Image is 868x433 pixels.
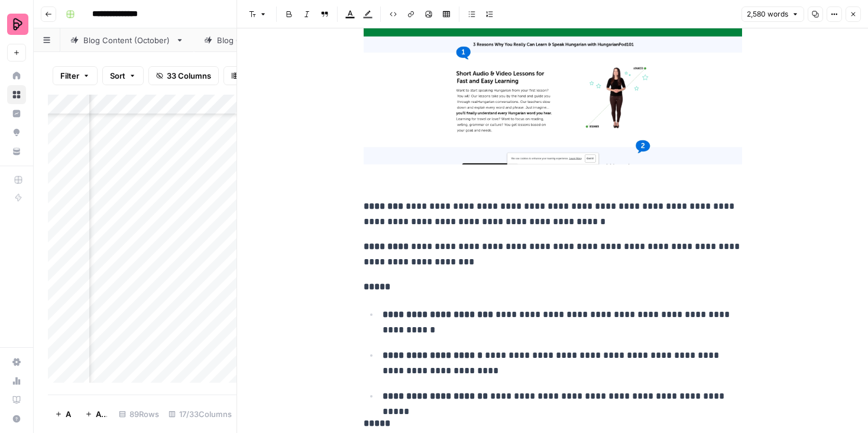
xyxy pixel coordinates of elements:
[7,390,26,409] a: Learning Hub
[83,34,171,46] div: Blog Content (October)
[7,371,26,390] a: Usage
[102,66,144,85] button: Sort
[167,70,211,82] span: 33 Columns
[7,9,26,39] button: Workspace: Preply
[53,66,98,85] button: Filter
[741,7,804,22] button: 2,580 words
[96,408,107,420] span: Add 10 Rows
[194,28,338,52] a: Blog Content (September)
[7,409,26,428] button: Help + Support
[7,66,26,85] a: Home
[148,66,219,85] button: 33 Columns
[48,405,78,424] button: Add Row
[164,405,237,424] div: 17/33 Columns
[66,408,71,420] span: Add Row
[60,70,79,82] span: Filter
[7,14,28,35] img: Preply Logo
[7,123,26,142] a: Opportunities
[60,28,194,52] a: Blog Content (October)
[747,9,788,20] span: 2,580 words
[217,34,315,46] div: Blog Content (September)
[78,405,114,424] button: Add 10 Rows
[7,104,26,123] a: Insights
[7,353,26,371] a: Settings
[7,142,26,161] a: Your Data
[7,85,26,104] a: Browse
[110,70,125,82] span: Sort
[114,405,164,424] div: 89 Rows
